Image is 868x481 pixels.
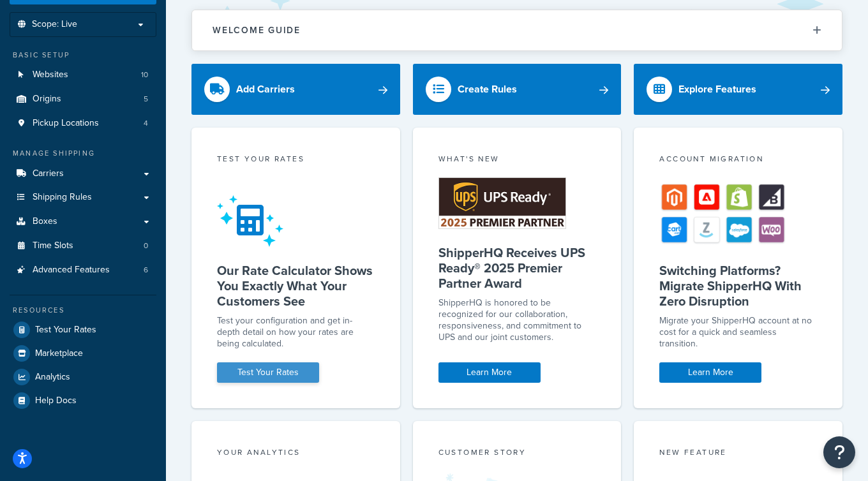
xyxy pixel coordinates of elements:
[144,94,148,105] span: 5
[659,362,761,383] a: Learn More
[438,153,596,168] div: What's New
[217,263,375,309] h5: Our Rate Calculator Shows You Exactly What Your Customers See
[10,162,156,186] a: Carriers
[213,26,301,35] h2: Welcome Guide
[438,362,541,383] a: Learn More
[33,241,73,251] span: Time Slots
[236,80,295,98] div: Add Carriers
[10,234,156,258] a: Time Slots0
[10,366,156,389] a: Analytics
[10,87,156,111] a: Origins5
[10,258,156,282] li: Advanced Features
[10,305,156,316] div: Resources
[191,64,400,115] a: Add Carriers
[32,19,77,30] span: Scope: Live
[217,315,375,350] div: Test your configuration and get in-depth detail on how your rates are being calculated.
[217,362,319,383] a: Test Your Rates
[144,118,148,129] span: 4
[10,87,156,111] li: Origins
[438,297,596,343] p: ShipperHQ is honored to be recognized for our collaboration, responsiveness, and commitment to UP...
[10,186,156,209] a: Shipping Rules
[35,348,83,359] span: Marketplace
[634,64,842,115] a: Explore Features
[10,389,156,412] a: Help Docs
[10,63,156,87] a: Websites10
[144,241,148,251] span: 0
[458,80,517,98] div: Create Rules
[33,216,57,227] span: Boxes
[33,192,92,203] span: Shipping Rules
[438,447,596,461] div: Customer Story
[141,70,148,80] span: 10
[144,265,148,276] span: 6
[823,436,855,468] button: Open Resource Center
[217,447,375,461] div: Your Analytics
[10,318,156,341] a: Test Your Rates
[10,112,156,135] a: Pickup Locations4
[659,263,817,309] h5: Switching Platforms? Migrate ShipperHQ With Zero Disruption
[192,10,842,50] button: Welcome Guide
[659,153,817,168] div: Account Migration
[413,64,622,115] a: Create Rules
[33,265,110,276] span: Advanced Features
[10,148,156,159] div: Manage Shipping
[35,396,77,406] span: Help Docs
[10,50,156,61] div: Basic Setup
[678,80,756,98] div: Explore Features
[33,70,68,80] span: Websites
[10,342,156,365] a: Marketplace
[659,315,817,350] div: Migrate your ShipperHQ account at no cost for a quick and seamless transition.
[217,153,375,168] div: Test your rates
[10,258,156,282] a: Advanced Features6
[10,63,156,87] li: Websites
[10,112,156,135] li: Pickup Locations
[33,94,61,105] span: Origins
[35,372,70,383] span: Analytics
[10,210,156,233] a: Boxes
[10,234,156,258] li: Time Slots
[438,245,596,291] h5: ShipperHQ Receives UPS Ready® 2025 Premier Partner Award
[659,447,817,461] div: New Feature
[35,325,96,336] span: Test Your Rates
[33,168,64,179] span: Carriers
[33,118,99,129] span: Pickup Locations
